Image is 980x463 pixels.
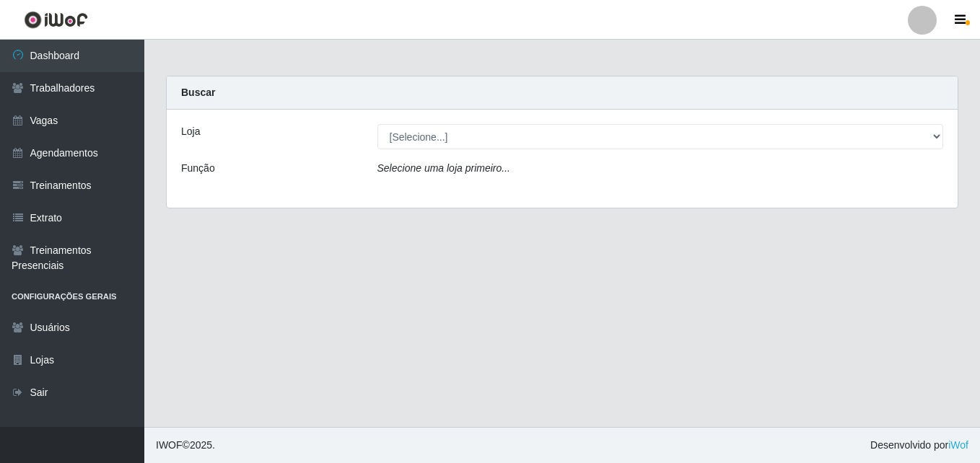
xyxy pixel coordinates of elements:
strong: Buscar [181,87,215,98]
label: Função [181,161,215,176]
img: CoreUI Logo [24,11,88,29]
span: Desenvolvido por [870,438,968,453]
i: Selecione uma loja primeiro... [377,162,510,174]
a: iWof [948,439,968,451]
span: © 2025 . [156,438,215,453]
label: Loja [181,124,200,139]
span: IWOF [156,439,183,451]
